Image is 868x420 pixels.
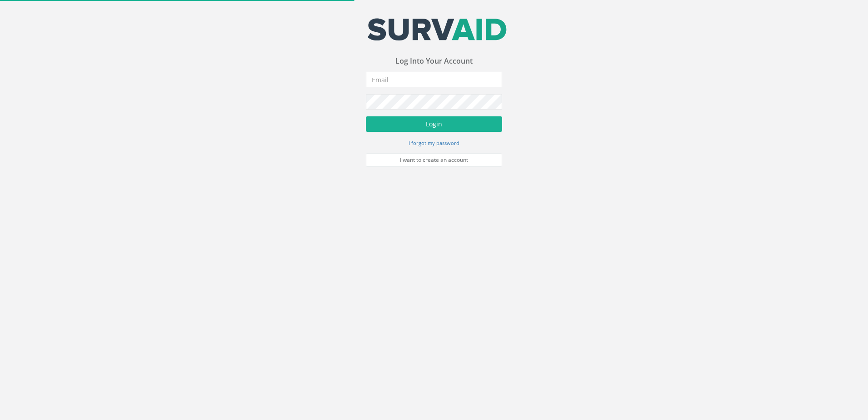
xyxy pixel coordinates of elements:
a: I want to create an account [366,153,502,167]
a: I forgot my password [409,139,459,147]
button: Login [366,116,502,132]
h3: Log Into Your Account [366,57,502,65]
small: I forgot my password [409,140,459,146]
input: Email [366,72,502,87]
